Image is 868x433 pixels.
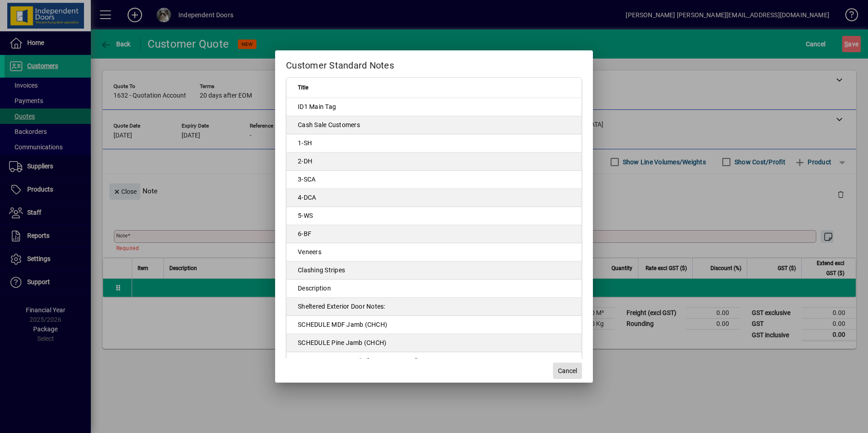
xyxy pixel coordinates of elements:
[275,50,593,77] h2: Customer Standard Notes
[558,366,577,376] span: Cancel
[286,316,582,334] td: SCHEDULE MDF Jamb (CHCH)
[286,116,582,134] td: Cash Sale Customers
[286,153,582,171] td: 2-DH
[553,363,582,379] button: Cancel
[286,189,582,207] td: 4-DCA
[286,261,582,280] td: Clashing Stripes
[286,98,582,116] td: ID1 Main Tag
[286,280,582,298] td: Description
[286,225,582,243] td: 6-BF
[286,207,582,225] td: 5-WS
[286,134,582,153] td: 1-SH
[286,243,582,261] td: Veneers
[286,298,582,316] td: Sheltered Exterior Door Notes:
[298,83,308,93] span: Title
[286,334,582,352] td: SCHEDULE Pine Jamb (CHCH)
[286,171,582,189] td: 3-SCA
[286,352,582,370] td: SCHEDULE MDF Jamb ([PERSON_NAME])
